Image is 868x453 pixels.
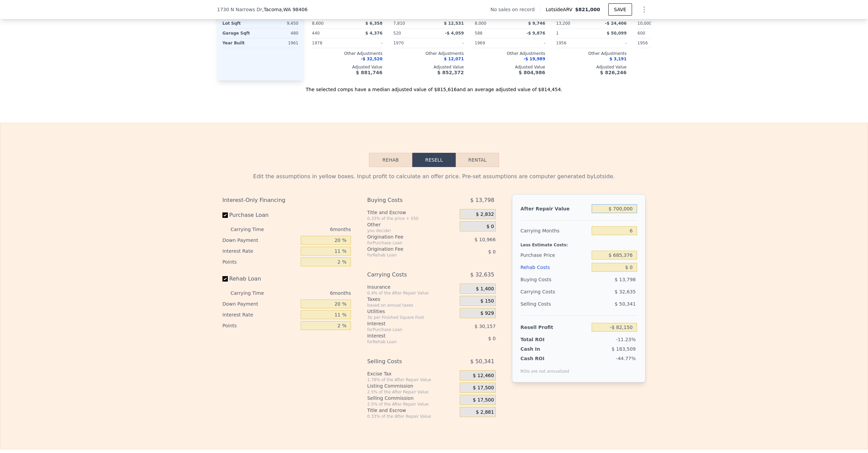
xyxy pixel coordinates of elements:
[475,31,482,36] span: 588
[282,7,308,12] span: , WA 98406
[367,252,443,258] div: for Rehab Loan
[470,269,494,281] span: $ 32,635
[488,336,496,341] span: $ 0
[473,397,494,403] span: $ 17,500
[556,31,559,36] span: 1
[556,38,590,48] div: 1956
[367,327,443,332] div: for Purchase Loan
[367,303,457,308] div: based on annual taxes
[222,19,259,28] div: Lot Sqft
[222,298,298,309] div: Down Payment
[524,57,545,61] span: -$ 19,989
[367,209,457,216] div: Title and Escrow
[367,194,443,206] div: Buying Costs
[231,288,275,298] div: Carrying Time
[366,21,382,26] span: $ 6,358
[277,224,351,235] div: 6 months
[520,203,589,215] div: After Repair Value
[222,246,298,256] div: Interest Rate
[217,81,651,93] div: The selected comps have a median adjusted value of $815,616 and an average adjusted value of $814...
[616,337,636,342] span: -11.23%
[367,216,457,221] div: 0.33% of the price + 550
[520,237,637,249] div: Less Estimate Costs:
[367,370,457,377] div: Excise Tax
[520,362,569,374] div: ROIs are not annualized
[367,269,443,281] div: Carrying Costs
[511,38,545,48] div: -
[262,28,298,38] div: 480
[367,414,457,419] div: 0.33% of the After Repair Value
[222,320,298,331] div: Points
[367,221,457,228] div: Other
[369,153,412,167] button: Rehab
[473,385,494,391] span: $ 17,500
[607,31,627,36] span: $ 50,099
[470,355,494,368] span: $ 50,341
[519,70,545,75] span: $ 804,986
[222,209,298,221] label: Purchase Loan
[520,273,589,286] div: Buying Costs
[367,308,457,315] div: Utilities
[488,249,496,254] span: $ 0
[262,6,308,13] span: , Tacoma
[520,298,589,310] div: Selling Costs
[520,321,589,333] div: Resell Profit
[480,310,494,316] span: $ 929
[367,284,457,290] div: Insurance
[605,21,627,26] span: -$ 24,406
[367,228,457,233] div: you decide!
[593,38,627,48] div: -
[367,246,443,252] div: Origination Fee
[476,286,494,292] span: $ 1,400
[222,28,259,38] div: Garage Sqft
[222,276,228,282] input: Rehab Loan
[367,296,457,303] div: Taxes
[312,51,382,56] div: Other Adjustments
[575,7,600,12] span: $821,000
[615,301,636,307] span: $ 50,341
[520,261,589,273] div: Rehab Costs
[367,407,457,414] div: Title and Escrow
[312,38,346,48] div: 1978
[527,31,545,36] span: -$ 9,876
[616,356,636,361] span: -44.77%
[393,31,401,36] span: 520
[412,153,456,167] button: Resell
[487,224,494,230] span: $ 0
[437,70,464,75] span: $ 852,372
[430,38,464,48] div: -
[262,38,298,48] div: 1961
[520,346,563,352] div: Cash In
[637,64,708,70] div: Adjusted Value
[312,21,323,26] span: 8,600
[473,373,494,379] span: $ 12,460
[444,21,464,26] span: $ 12,531
[356,70,382,75] span: $ 881,746
[491,6,540,13] div: No sales on record
[610,57,627,61] span: $ 3,191
[393,51,464,56] div: Other Adjustments
[556,21,570,26] span: 13,200
[520,286,563,298] div: Carrying Costs
[349,38,382,48] div: -
[367,315,457,320] div: 3¢ per Finished Square Foot
[520,355,569,362] div: Cash ROI
[637,38,671,48] div: 1956
[637,31,645,36] span: 600
[222,256,298,267] div: Points
[615,289,636,294] span: $ 32,635
[393,21,405,26] span: 7,810
[475,324,496,329] span: $ 30,157
[367,401,457,407] div: 2.5% of the After Repair Value
[312,64,382,70] div: Adjusted Value
[546,6,575,13] span: Lotside ARV
[528,21,545,26] span: $ 9,746
[231,224,275,235] div: Carrying Time
[476,409,494,415] span: $ 2,881
[600,70,627,75] span: $ 826,246
[520,336,563,343] div: Total ROI
[520,249,589,261] div: Purchase Price
[367,355,443,368] div: Selling Costs
[367,240,443,246] div: for Purchase Loan
[217,6,262,13] span: 1730 N Narrows Dr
